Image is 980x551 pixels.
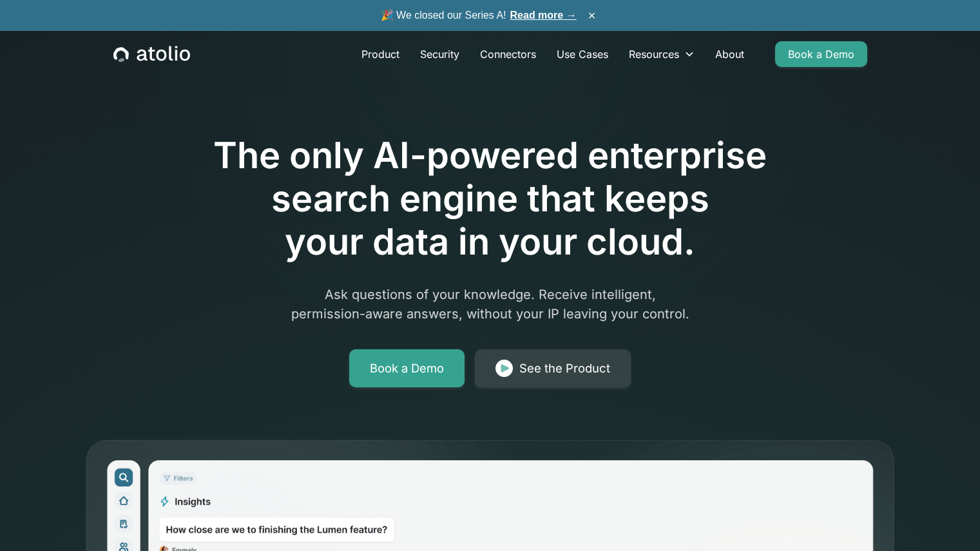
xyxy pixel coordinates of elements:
a: Use Cases [546,41,619,67]
div: Resources [619,41,705,67]
span: 🎉 We closed our Series A! [381,8,577,23]
a: Read more → [510,10,577,21]
a: Security [410,41,470,67]
div: Resources [629,46,679,62]
a: Book a Demo [775,41,867,67]
a: See the Product [475,349,631,388]
button: × [584,8,600,23]
p: Ask questions of your knowledge. Receive intelligent, permission-aware answers, without your IP l... [243,285,738,324]
a: home [113,46,190,63]
a: Product [351,41,410,67]
div: See the Product [519,360,610,378]
h1: The only AI-powered enterprise search engine that keeps your data in your cloud. [160,134,820,264]
a: Book a Demo [349,349,465,388]
a: Connectors [470,41,546,67]
a: About [705,41,754,67]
